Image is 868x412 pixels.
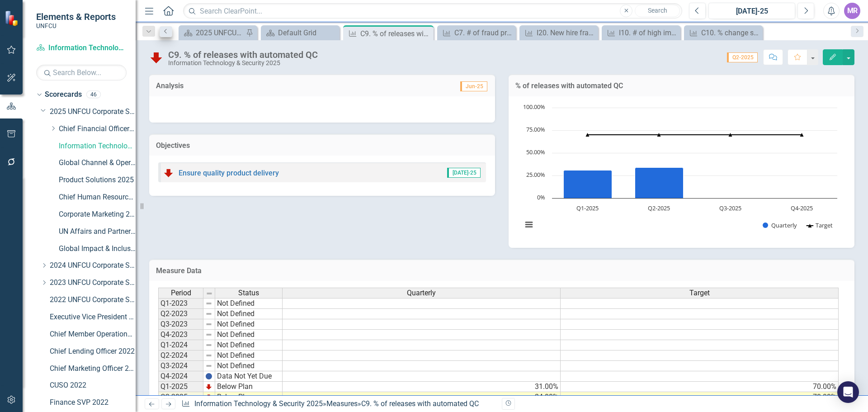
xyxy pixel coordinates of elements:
img: TnMDeAgwAPMxUmUi88jYAAAAAElFTkSuQmCC [205,383,212,390]
td: 31.00% [283,382,561,392]
span: Quarterly [407,289,436,297]
g: Target, series 2 of 2. Line with 4 data points. [586,133,804,137]
img: Below Plan [163,167,174,178]
button: View chart menu, Chart [523,218,535,231]
button: [DATE]-25 [708,3,795,19]
td: Below Plan [215,382,283,392]
a: 2024 UNFCU Corporate Scorecard [50,260,136,271]
a: Information Technology & Security 2025 [59,141,136,152]
td: Not Defined [215,319,283,330]
path: Q2-2025, 34. Quarterly. [635,167,684,198]
button: MR [844,3,860,19]
span: Elements & Reports [36,11,116,22]
div: 2025 UNFCU Corporate Balanced Scorecard [196,27,244,38]
a: Default Grid [263,27,337,38]
a: Global Impact & Inclusion 2025 [59,244,136,254]
a: Chief Member Operations Officer 2022 [50,329,136,340]
span: [DATE]-25 [447,168,481,178]
button: Search [635,5,680,17]
a: UN Affairs and Partnerships 2025 [59,227,136,237]
td: Q2-2025 [158,392,203,403]
div: Information Technology & Security 2025 [168,60,318,66]
td: Not Defined [215,330,283,340]
td: Data Not Yet Due [215,371,283,382]
a: Measures [326,399,358,408]
h3: Analysis [156,82,321,90]
td: Not Defined [215,350,283,361]
img: 8DAGhfEEPCf229AAAAAElFTkSuQmCC [205,341,212,349]
img: 8DAGhfEEPCf229AAAAAElFTkSuQmCC [205,321,212,328]
span: Jun-25 [460,81,487,91]
a: 2025 UNFCU Corporate Scorecard [50,107,136,117]
img: 8DAGhfEEPCf229AAAAAElFTkSuQmCC [205,362,212,369]
div: Default Grid [278,27,337,38]
span: Status [238,289,259,297]
span: Q2-2025 [727,52,758,62]
a: Information Technology & Security 2025 [36,43,127,53]
td: Q1-2023 [158,298,203,309]
div: » » [181,399,495,409]
a: Product Solutions 2025 [59,175,136,185]
a: Finance SVP 2022 [50,398,136,408]
a: 2022 UNFCU Corporate Scorecard [50,295,136,305]
div: C9. % of releases with automated QC [168,50,318,60]
div: C9. % of releases with automated QC [360,28,431,39]
button: Show Target [807,221,833,229]
text: 50.00% [526,148,545,156]
a: Corporate Marketing 2025 [59,209,136,220]
td: Q1-2024 [158,340,203,350]
td: 70.00% [561,382,839,392]
path: Q3-2025, 70. Target. [729,133,732,137]
button: Show Quarterly [763,221,797,229]
img: 8DAGhfEEPCf229AAAAAElFTkSuQmCC [205,300,212,307]
td: Q4-2024 [158,371,203,382]
h3: Measure Data [156,267,848,275]
input: Search ClearPoint... [183,3,682,19]
span: Period [171,289,191,297]
a: 2023 UNFCU Corporate Scorecard [50,278,136,288]
text: 75.00% [526,125,545,133]
a: Chief Lending Officer 2022 [50,346,136,357]
path: Q2-2025, 70. Target. [657,133,661,137]
img: 8DAGhfEEPCf229AAAAAElFTkSuQmCC [205,352,212,359]
td: Q1-2025 [158,382,203,392]
td: Not Defined [215,361,283,371]
img: BgCOk07PiH71IgAAAABJRU5ErkJggg== [205,373,212,380]
input: Search Below... [36,65,127,81]
span: Target [689,289,710,297]
td: Q2-2024 [158,350,203,361]
text: Q3-2025 [719,204,741,212]
h3: % of releases with automated QC [515,82,848,90]
div: I10. # of high impact outages [619,27,678,38]
text: Q4-2025 [791,204,813,212]
img: 8DAGhfEEPCf229AAAAAElFTkSuQmCC [205,310,212,317]
div: I20. New hire fraud awareness training completion rate [537,27,596,38]
div: C9. % of releases with automated QC [361,399,479,408]
a: I10. # of high impact outages [604,27,678,38]
text: 0% [537,193,545,201]
a: Chief Human Resources Officer 2025 [59,192,136,203]
img: 8DAGhfEEPCf229AAAAAElFTkSuQmCC [205,331,212,338]
td: 34.00% [283,392,561,403]
path: Q1-2025, 70. Target. [586,133,590,137]
path: Q4-2025, 70. Target. [800,133,804,137]
td: Q2-2023 [158,309,203,319]
text: Q1-2025 [576,204,599,212]
td: Not Defined [215,298,283,309]
a: I20. New hire fraud awareness training completion rate [522,27,596,38]
div: Open Intercom Messenger [837,381,859,403]
svg: Interactive chart [518,103,842,239]
td: 70.00% [561,392,839,403]
td: Below Plan [215,392,283,403]
span: Search [648,7,667,14]
div: Chart. Highcharts interactive chart. [518,103,845,239]
a: Scorecards [45,90,82,100]
text: 100.00% [523,103,545,111]
a: Information Technology & Security 2025 [194,399,323,408]
a: C10. % change success rate [686,27,760,38]
td: Not Defined [215,340,283,350]
img: Below Plan [149,50,164,65]
text: 25.00% [526,170,545,179]
h3: Objectives [156,142,488,150]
